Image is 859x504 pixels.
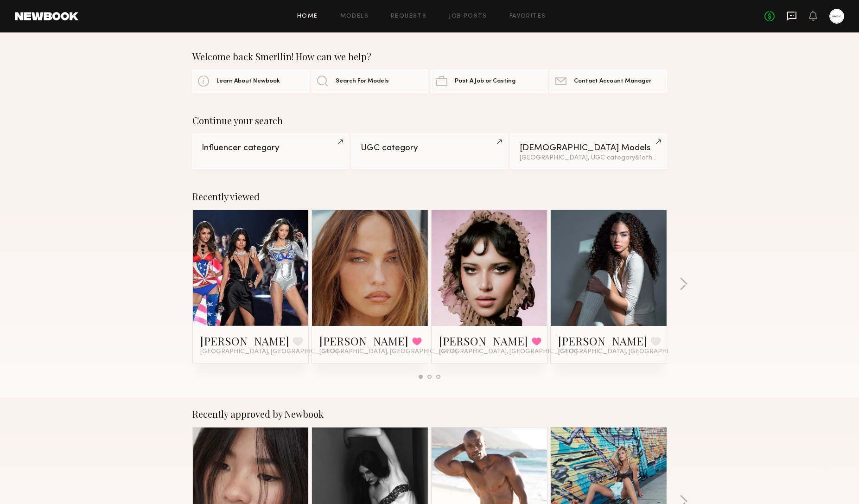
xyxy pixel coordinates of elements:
[340,13,369,19] a: Models
[455,78,515,84] span: Post A Job or Casting
[192,134,349,169] a: Influencer category
[351,134,508,169] a: UGC category
[509,13,546,19] a: Favorites
[192,408,667,420] div: Recently approved by Newbook
[635,155,675,161] span: & 1 other filter
[431,70,547,93] a: Post A Job or Casting
[192,51,667,62] div: Welcome back Smerllin! How can we help?
[297,13,318,19] a: Home
[312,70,428,93] a: Search For Models
[200,348,338,356] span: [GEOGRAPHIC_DATA], [GEOGRAPHIC_DATA]
[550,70,667,93] a: Contact Account Manager
[449,13,487,19] a: Job Posts
[319,333,408,348] a: [PERSON_NAME]
[192,115,667,126] div: Continue your search
[216,78,280,84] span: Learn About Newbook
[200,333,289,348] a: [PERSON_NAME]
[574,78,651,84] span: Contact Account Manager
[439,348,577,356] span: [GEOGRAPHIC_DATA], [GEOGRAPHIC_DATA]
[361,144,498,153] div: UGC category
[192,191,667,202] div: Recently viewed
[520,144,657,153] div: [DEMOGRAPHIC_DATA] Models
[510,134,667,169] a: [DEMOGRAPHIC_DATA] Models[GEOGRAPHIC_DATA], UGC category&1other filter
[202,144,339,153] div: Influencer category
[439,333,528,348] a: [PERSON_NAME]
[336,78,389,84] span: Search For Models
[558,333,647,348] a: [PERSON_NAME]
[558,348,696,356] span: [GEOGRAPHIC_DATA], [GEOGRAPHIC_DATA]
[391,13,426,19] a: Requests
[192,70,309,93] a: Learn About Newbook
[319,348,458,356] span: [GEOGRAPHIC_DATA], [GEOGRAPHIC_DATA]
[520,155,657,161] div: [GEOGRAPHIC_DATA], UGC category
